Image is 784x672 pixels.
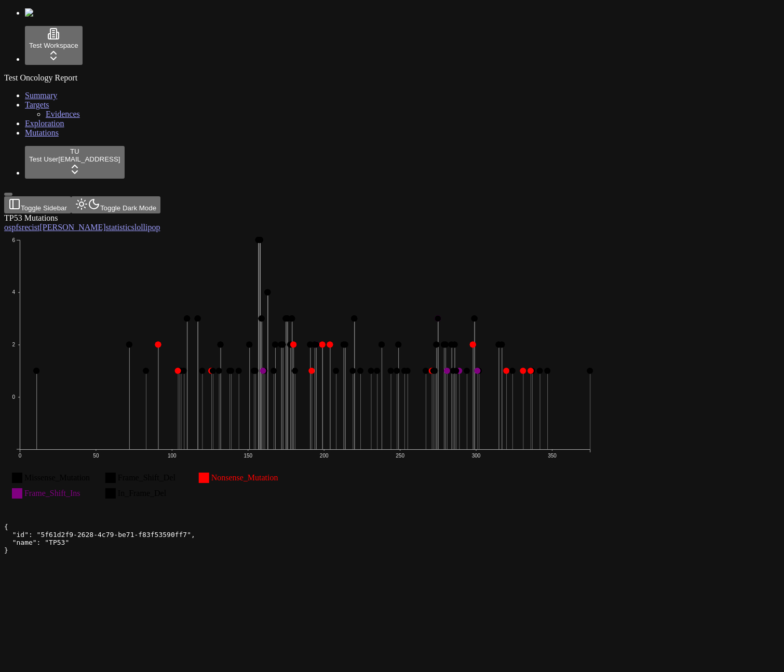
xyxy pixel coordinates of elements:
[134,223,160,232] span: lollipop
[25,26,83,65] button: Test Workspace
[29,155,58,163] span: Test User
[25,146,125,179] button: TUTest User[EMAIL_ADDRESS]
[11,223,22,232] span: pfs
[21,204,67,212] span: Toggle Sidebar
[211,473,278,482] text: Nonsense_Mutation
[106,223,134,232] span: statistics
[25,128,59,137] a: Mutations
[118,489,167,498] text: In_Frame_Del
[4,523,780,554] pre: { "id": "5f61d2f9-2628-4c79-be71-f83f53590ff7", "name": "TP53" }
[100,204,156,212] span: Toggle Dark Mode
[24,489,80,498] text: Frame_Shift_Ins
[39,223,105,232] span: [PERSON_NAME]
[24,473,90,482] text: Missense_Mutation
[93,453,99,459] text: 50
[58,155,120,163] span: [EMAIL_ADDRESS]
[46,110,80,118] a: Evidences
[25,8,65,18] img: Numenos
[71,196,160,213] button: Toggle Dark Mode
[548,453,557,459] text: 350
[4,73,780,83] div: Test Oncology Report
[12,290,15,295] text: 4
[4,213,680,223] div: TP53 Mutations
[118,473,176,482] text: Frame_Shift_Del
[29,42,78,49] span: Test Workspace
[472,453,481,459] text: 300
[12,237,15,243] text: 6
[12,342,15,347] text: 2
[12,394,15,400] text: 0
[22,223,40,232] span: recist
[70,147,79,155] span: TU
[4,223,11,232] span: os
[244,453,253,459] text: 150
[25,100,49,109] a: Targets
[25,119,64,128] a: Exploration
[19,453,22,459] text: 0
[4,196,71,213] button: Toggle Sidebar
[396,453,405,459] text: 250
[168,453,177,459] text: 100
[4,193,12,196] button: Toggle Sidebar
[320,453,329,459] text: 200
[25,91,57,100] a: Summary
